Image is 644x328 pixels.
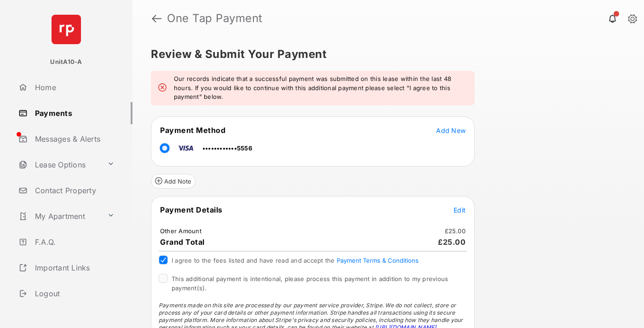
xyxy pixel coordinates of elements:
[160,227,202,235] td: Other Amount
[15,179,132,201] a: Contact Property
[15,128,132,150] a: Messages & Alerts
[160,205,223,214] span: Payment Details
[444,227,466,235] td: £25.00
[174,75,467,102] em: Our records indicate that a successful payment was submitted on this lease within the last 48 hou...
[52,15,81,44] img: svg+xml;base64,PHN2ZyB4bWxucz0iaHR0cDovL3d3dy53My5vcmcvMjAwMC9zdmciIHdpZHRoPSI2NCIgaGVpZ2h0PSI2NC...
[454,205,466,214] button: Edit
[337,257,419,264] button: I agree to the fees listed and have read and accept the
[202,144,252,152] span: ••••••••••••5556
[151,174,195,189] button: Add Note
[436,127,466,134] span: Add New
[172,257,419,264] span: I agree to the fees listed and have read and accept the
[454,206,466,214] span: Edit
[15,205,103,227] a: My Apartment
[167,13,263,24] strong: One Tap Payment
[160,126,225,135] span: Payment Method
[50,58,82,67] p: UnitA10-A
[15,102,132,124] a: Payments
[15,282,132,305] a: Logout
[151,49,618,60] h5: Review & Submit Your Payment
[172,275,448,292] span: This additional payment is intentional, please process this payment in addition to my previous pa...
[436,126,466,135] button: Add New
[438,237,466,247] span: £25.00
[15,257,118,279] a: Important Links
[15,76,132,98] a: Home
[15,231,132,253] a: F.A.Q.
[160,237,205,247] span: Grand Total
[15,154,103,176] a: Lease Options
